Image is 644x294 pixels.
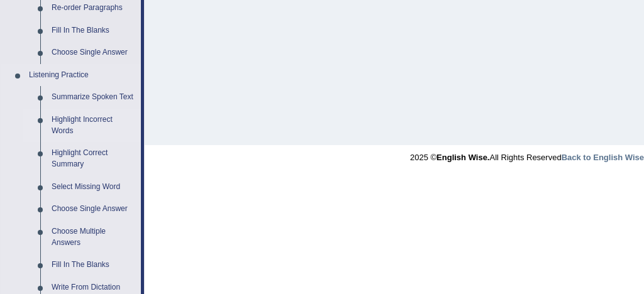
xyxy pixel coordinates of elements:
[46,109,141,142] a: Highlight Incorrect Words
[46,86,141,109] a: Summarize Spoken Text
[46,19,141,42] a: Fill In The Blanks
[46,254,141,276] a: Fill In The Blanks
[23,64,141,87] a: Listening Practice
[46,220,141,254] a: Choose Multiple Answers
[46,198,141,220] a: Choose Single Answer
[46,41,141,64] a: Choose Single Answer
[46,176,141,199] a: Select Missing Word
[410,145,644,163] div: 2025 © All Rights Reserved
[562,153,644,162] a: Back to English Wise
[46,142,141,175] a: Highlight Correct Summary
[436,153,489,162] strong: English Wise.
